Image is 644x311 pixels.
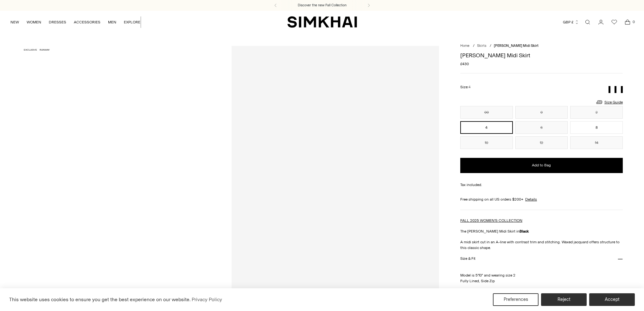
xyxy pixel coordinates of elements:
[460,196,623,202] div: Free shipping on all US orders $200+
[477,44,486,48] a: Skirts
[515,136,568,149] button: 12
[515,121,568,134] button: 6
[541,293,587,306] button: Reject
[581,16,594,28] a: Open search modal
[532,163,551,168] span: Add to Bag
[490,43,491,49] div: /
[494,44,539,48] span: [PERSON_NAME] Midi Skirt
[460,239,623,251] p: A midi skirt cut in an A-line with contrast trim and stitching. Waxed jacquard offers structure t...
[460,228,623,234] p: The [PERSON_NAME] Midi Skirt in
[460,267,623,284] p: Model is 5'10" and wearing size 2 Fully Lined, Side Zip
[520,229,529,233] strong: Black
[631,19,636,25] span: 0
[49,15,66,29] a: DRESSES
[460,44,469,48] a: Home
[27,15,41,29] a: WOMEN
[493,293,539,306] button: Preferences
[473,43,475,49] div: /
[596,98,623,106] a: Size Guide
[570,106,623,119] button: 2
[608,16,621,28] a: Wishlist
[287,16,357,28] a: SIMKHAI
[191,295,223,304] a: Privacy Policy (opens in a new tab)
[460,53,623,58] h1: [PERSON_NAME] Midi Skirt
[10,15,19,29] a: NEW
[460,158,623,173] button: Add to Bag
[460,106,513,119] button: 00
[460,257,475,261] h3: Size & Fit
[9,296,191,302] span: This website uses cookies to ensure you get the best experience on our website.
[108,15,116,29] a: MEN
[460,43,623,49] nav: breadcrumbs
[589,293,635,306] button: Accept
[460,182,623,188] div: Tax included.
[460,251,623,267] button: Size & Fit
[525,196,537,202] a: Details
[460,84,470,90] label: Size:
[595,16,607,28] a: Go to the account page
[570,121,623,134] button: 8
[515,106,568,119] button: 0
[570,136,623,149] button: 14
[563,15,579,29] button: GBP £
[460,136,513,149] button: 10
[298,3,347,8] a: Discover the new Fall Collection
[124,15,140,29] a: EXPLORE
[460,121,513,134] button: 4
[460,218,522,223] a: FALL 2025 WOMEN'S COLLECTION
[74,15,100,29] a: ACCESSORIES
[621,16,634,28] a: Open cart modal
[460,61,469,67] span: £430
[469,85,470,89] span: 4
